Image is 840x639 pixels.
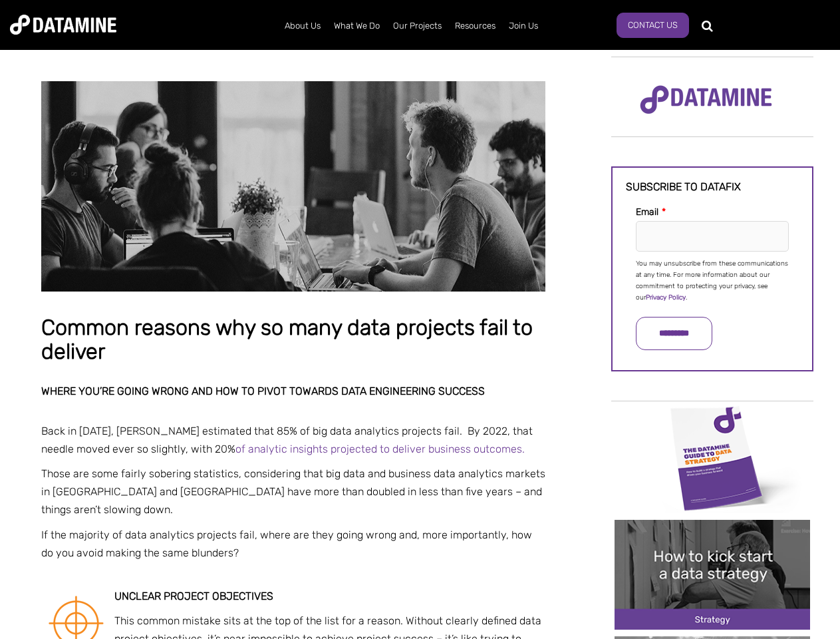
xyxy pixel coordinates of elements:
a: About Us [278,9,327,43]
img: 20241212 How to kick start a data strategy-2 [615,520,810,630]
a: Our Projects [386,9,448,43]
a: Join Us [502,9,545,43]
a: Contact Us [617,13,689,38]
p: You may unsubscribe from these communications at any time. For more information about our commitm... [636,258,789,304]
p: Those are some fairly sobering statistics, considering that big data and business data analytics ... [41,465,545,519]
h3: Subscribe to datafix [626,181,799,193]
strong: Unclear project objectives [114,590,273,602]
a: Resources [448,9,502,43]
span: Email [636,206,658,218]
img: Data Strategy Cover thumbnail [615,403,810,513]
img: Common reasons why so many data projects fail to deliver [41,81,545,292]
p: If the majority of data analytics projects fail, where are they going wrong and, more importantly... [41,526,545,562]
a: of analytic insights projected to deliver business outcomes. [235,443,525,455]
p: Back in [DATE], [PERSON_NAME] estimated that 85% of big data analytics projects fail. By 2022, th... [41,422,545,458]
img: Datamine [10,15,116,35]
a: Privacy Policy [646,294,686,302]
img: Datamine Logo No Strapline - Purple [631,77,781,123]
h2: Where you’re going wrong and how to pivot towards data engineering success [41,385,545,397]
a: What We Do [327,9,386,43]
h1: Common reasons why so many data projects fail to deliver [41,316,545,363]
